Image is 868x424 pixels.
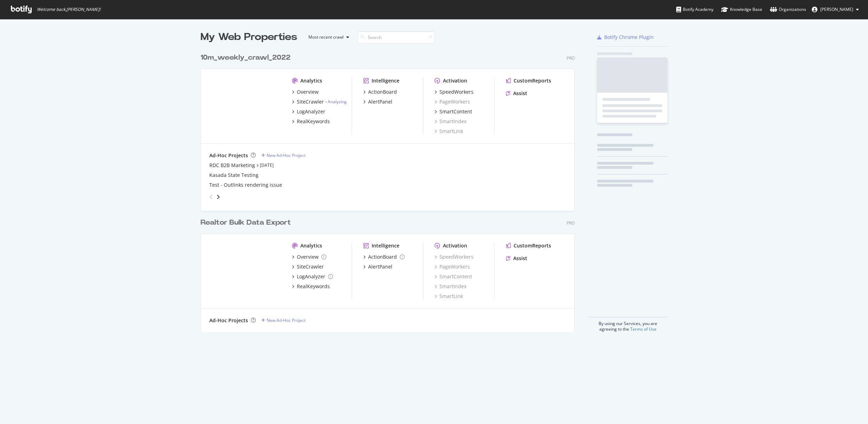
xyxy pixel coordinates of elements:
[261,152,306,158] a: New Ad-Hoc Project
[368,263,392,270] div: AlertPanel
[435,128,463,135] a: SmartLink
[209,181,282,188] a: Test - Outlinks rendering issue
[435,273,472,280] a: SmartContent
[292,273,333,280] a: LogAnalyzer
[292,253,326,260] a: Overview
[328,99,347,105] a: Analyzing
[297,88,319,95] div: Overview
[368,88,397,95] div: ActionBoard
[372,242,399,249] div: Intelligence
[209,77,281,134] img: realtor.com
[297,98,324,105] div: SiteCrawler
[297,253,319,260] div: Overview
[435,118,466,125] a: SmartIndex
[372,77,399,84] div: Intelligence
[292,98,347,105] a: SiteCrawler- Analyzing
[439,88,474,95] div: SpeedWorkers
[308,35,344,39] div: Most recent crawl
[676,6,713,13] div: Botify Academy
[297,118,330,125] div: RealKeywords
[358,31,435,44] input: Search
[267,317,306,323] div: New Ad-Hoc Project
[513,255,527,262] div: Assist
[292,108,325,115] a: LogAnalyzer
[292,283,330,290] a: RealKeywords
[820,6,853,12] span: Bengu Eker
[292,263,324,270] a: SiteCrawler
[363,253,405,260] a: ActionBoard
[368,253,397,260] div: ActionBoard
[297,108,325,115] div: LogAnalyzer
[303,32,352,43] button: Most recent crawl
[216,193,221,200] div: angle-right
[297,273,325,280] div: LogAnalyzer
[209,152,248,159] div: Ad-Hoc Projects
[514,77,551,84] div: CustomReports
[201,44,580,332] div: grid
[443,242,467,249] div: Activation
[604,34,654,41] div: Botify Chrome Plugin
[567,220,575,226] div: Pro
[506,77,551,84] a: CustomReports
[443,77,467,84] div: Activation
[630,326,657,332] a: Terms of Use
[209,162,255,169] a: RDC B2B Marketing
[597,34,654,41] a: Botify Chrome Plugin
[363,98,392,105] a: AlertPanel
[201,53,291,63] div: 10m_weekly_crawl_2022
[325,99,347,105] div: -
[506,90,527,97] a: Assist
[439,108,472,115] div: SmartContent
[260,162,274,168] a: [DATE]
[368,98,392,105] div: AlertPanel
[435,283,466,290] a: SmartIndex
[201,218,294,228] a: Realtor Bulk Data Export
[300,242,322,249] div: Analytics
[297,283,330,290] div: RealKeywords
[297,263,324,270] div: SiteCrawler
[207,191,216,203] div: angle-left
[721,6,762,13] div: Knowledge Base
[209,317,248,324] div: Ad-Hoc Projects
[201,218,291,228] div: Realtor Bulk Data Export
[567,55,575,61] div: Pro
[506,255,527,262] a: Assist
[363,263,392,270] a: AlertPanel
[435,253,474,260] a: SpeedWorkers
[209,242,281,299] img: realtorsecondary.com
[435,108,472,115] a: SmartContent
[513,90,527,97] div: Assist
[292,88,319,95] a: Overview
[292,118,330,125] a: RealKeywords
[300,77,322,84] div: Analytics
[201,53,293,63] a: 10m_weekly_crawl_2022
[770,6,806,13] div: Organizations
[514,242,551,249] div: CustomReports
[806,4,864,15] button: [PERSON_NAME]
[209,172,259,179] a: Kasada State Testing
[267,152,306,158] div: New Ad-Hoc Project
[435,263,470,270] a: PageWorkers
[201,30,297,44] div: My Web Properties
[435,293,463,300] a: SmartLink
[435,98,470,105] a: PageWorkers
[435,88,474,95] a: SpeedWorkers
[37,7,100,12] span: Welcome back, [PERSON_NAME] !
[506,242,551,249] a: CustomReports
[261,317,306,323] a: New Ad-Hoc Project
[588,317,668,332] div: By using our Services, you are agreeing to the
[363,88,397,95] a: ActionBoard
